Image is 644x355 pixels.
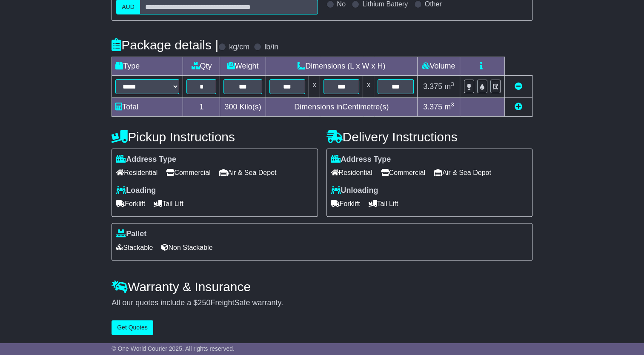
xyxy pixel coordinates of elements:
[154,197,183,210] span: Tail Lift
[161,241,212,254] span: Non Stackable
[515,82,522,91] a: Remove this item
[331,155,391,164] label: Address Type
[116,229,146,239] label: Pallet
[326,130,532,144] h4: Delivery Instructions
[331,166,372,179] span: Residential
[116,166,157,179] span: Residential
[423,82,442,91] span: 3.375
[116,186,156,195] label: Loading
[444,82,454,91] span: m
[166,166,210,179] span: Commercial
[369,197,398,210] span: Tail Lift
[112,38,218,52] h4: Package details |
[434,166,491,179] span: Air & Sea Depot
[112,57,183,75] td: Type
[451,81,454,87] sup: 3
[219,166,277,179] span: Air & Sea Depot
[451,101,454,108] sup: 3
[112,97,183,116] td: Total
[264,43,278,52] label: lb/in
[112,345,235,352] span: © One World Courier 2025. All rights reserved.
[229,43,249,52] label: kg/cm
[197,298,210,307] span: 250
[112,130,318,144] h4: Pickup Instructions
[331,197,360,210] span: Forklift
[417,57,460,75] td: Volume
[266,57,417,75] td: Dimensions (L x W x H)
[116,241,153,254] span: Stackable
[381,166,425,179] span: Commercial
[116,155,176,164] label: Address Type
[309,75,320,97] td: x
[423,103,442,111] span: 3.375
[112,298,532,308] div: All our quotes include a $ FreightSafe warranty.
[112,280,532,294] h4: Warranty & Insurance
[220,57,266,75] td: Weight
[363,75,374,97] td: x
[183,97,220,116] td: 1
[225,103,238,111] span: 300
[220,97,266,116] td: Kilo(s)
[266,97,417,116] td: Dimensions in Centimetre(s)
[331,186,378,195] label: Unloading
[116,197,145,210] span: Forklift
[112,320,153,335] button: Get Quotes
[444,103,454,111] span: m
[183,57,220,75] td: Qty
[515,103,522,111] a: Add new item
